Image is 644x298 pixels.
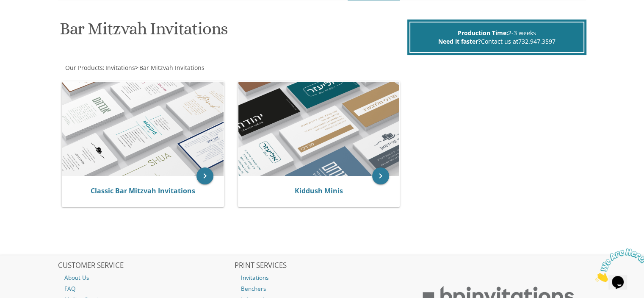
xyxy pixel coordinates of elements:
[58,283,233,294] a: FAQ
[438,37,481,45] span: Need it faster?
[138,64,205,72] a: Bar Mitzvah Invitations
[372,167,389,184] a: keyboard_arrow_right
[235,262,410,270] h2: PRINT SERVICES
[58,262,233,270] h2: CUSTOMER SERVICE
[235,283,410,294] a: Benchers
[58,64,322,72] div: :
[62,82,224,176] img: Classic Bar Mitzvah Invitations
[518,37,556,45] a: 732.947.3597
[135,64,205,72] span: >
[409,22,584,53] div: 2-3 weeks Contact us at
[295,186,343,195] a: Kiddush Minis
[58,272,233,283] a: About Us
[105,64,135,72] a: Invitations
[591,245,644,285] iframe: chat widget
[139,64,205,72] span: Bar Mitzvah Invitations
[91,186,195,195] a: Classic Bar Mitzvah Invitations
[3,3,56,37] img: Chat attention grabber
[64,64,103,72] a: Our Products
[105,64,135,72] span: Invitations
[196,167,213,184] a: keyboard_arrow_right
[60,19,405,45] h1: Bar Mitzvah Invitations
[235,272,410,283] a: Invitations
[458,29,508,37] span: Production Time:
[238,82,400,176] img: Kiddush Minis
